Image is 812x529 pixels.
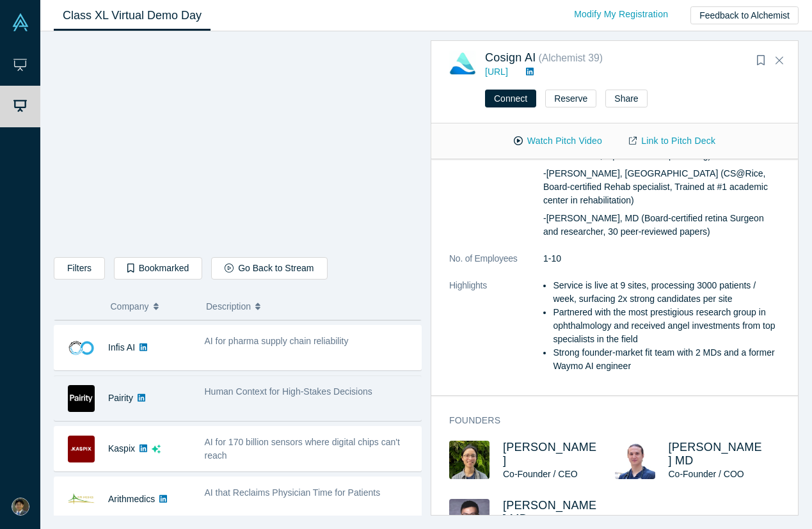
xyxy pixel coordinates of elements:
span: Description [206,293,251,320]
a: [PERSON_NAME] MD [503,499,596,525]
a: Kaspix [108,443,135,454]
dt: Team Description [449,122,543,252]
dt: No. of Employees [449,252,543,279]
button: Close [770,51,789,71]
img: Cosign AI's Logo [449,51,476,77]
img: Alchemist Vault Logo [12,13,29,31]
iframe: MELURNA [54,42,421,248]
img: Infis AI's Logo [68,335,95,361]
button: Watch Pitch Video [500,130,616,152]
h3: Founders [449,414,762,427]
p: -[PERSON_NAME], [GEOGRAPHIC_DATA] (CS@Rice, Board-certified Rehab specialist, Trained at #1 acade... [543,167,780,207]
img: Arithmedics's Logo [68,486,95,513]
a: [PERSON_NAME] [503,441,596,467]
a: Modify My Registration [561,3,681,26]
button: Bookmark [752,52,770,70]
img: Riya Fukui MD's Profile Image [615,441,655,479]
li: Service is live at 9 sites, processing 3000 patients / week, surfacing 2x strong candidates per site [553,279,780,306]
button: Bookmarked [114,257,202,280]
a: Link to Pitch Deck [616,130,729,152]
dt: Highlights [449,279,543,386]
img: Yoji Kawaguchi's Account [12,498,29,516]
p: -[PERSON_NAME], MD (Board-certified retina Surgeon and researcher, 30 peer-reviewed papers) [543,212,780,239]
button: Share [605,90,647,107]
button: Company [111,293,193,320]
a: [PERSON_NAME] MD [669,441,762,467]
a: Pairity [108,393,133,403]
img: Will Xie's Profile Image [449,441,490,479]
button: Reserve [545,90,596,107]
img: Pairity's Logo [68,385,95,412]
li: Partnered with the most prestigious research group in ophthalmology and received angel investment... [553,306,780,346]
dd: 1-10 [543,252,780,265]
a: Cosign AI [485,51,536,64]
button: Description [206,293,413,320]
a: Arithmedics [108,494,155,504]
span: AI that Reclaims Physician Time for Patients [205,487,381,498]
button: Filters [54,257,105,280]
small: ( Alchemist 39 ) [538,52,603,63]
img: Kaspix's Logo [68,436,95,462]
a: Class XL Virtual Demo Day [54,1,211,31]
svg: dsa ai sparkles [152,445,161,454]
span: Company [111,293,149,320]
li: Strong founder-market fit team with 2 MDs and a former Waymo AI engineer [553,346,780,373]
span: AI for 170 billion sensors where digital chips can't reach [205,437,400,461]
a: [URL] [485,67,508,77]
span: AI for pharma supply chain reliability [205,336,349,346]
button: Go Back to Stream [211,257,327,280]
span: Co-Founder / CEO [503,469,578,479]
button: Feedback to Alchemist [690,6,799,24]
span: Co-Founder / COO [669,469,744,479]
button: Connect [485,90,536,107]
span: Human Context for High-Stakes Decisions [205,386,372,397]
a: Infis AI [108,342,135,352]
